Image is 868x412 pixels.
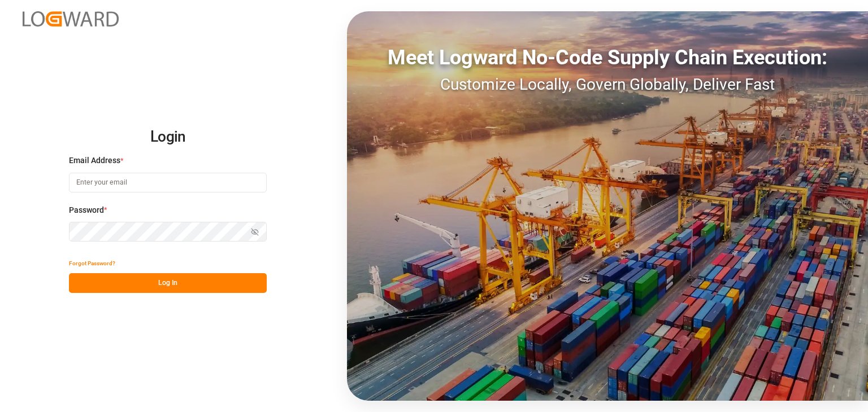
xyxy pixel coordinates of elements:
[69,204,104,216] span: Password
[69,119,267,155] h2: Login
[23,11,119,27] img: Logward_new_orange.png
[347,42,868,73] div: Meet Logward No-Code Supply Chain Execution:
[69,155,120,166] span: Email Address
[69,273,267,293] button: Log In
[69,253,115,273] button: Forgot Password?
[347,73,868,97] div: Customize Locally, Govern Globally, Deliver Fast
[69,173,267,192] input: Enter your email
